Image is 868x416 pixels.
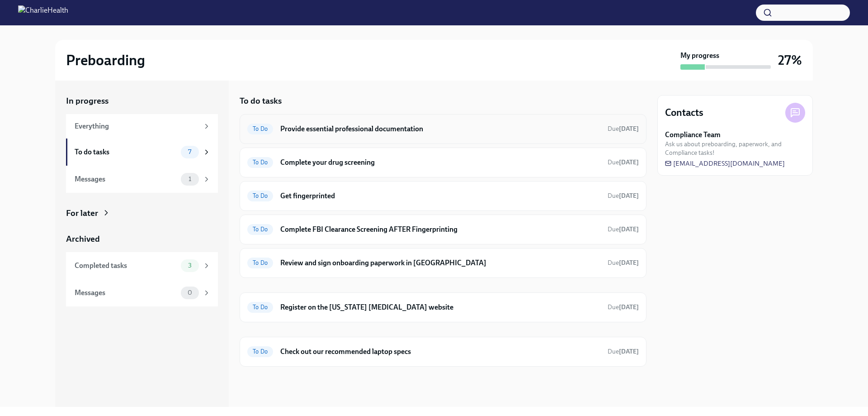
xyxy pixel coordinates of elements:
a: To DoRegister on the [US_STATE] [MEDICAL_DATA] websiteDue[DATE] [247,300,639,315]
div: For later [66,207,98,219]
a: To DoCheck out our recommended laptop specsDue[DATE] [247,344,639,359]
span: 7 [183,148,197,155]
strong: [DATE] [619,192,639,200]
strong: [DATE] [619,125,639,133]
span: To Do [247,192,273,199]
span: To Do [247,125,273,132]
span: Due [608,348,639,355]
img: CharlieHealth [18,5,68,20]
span: October 6th, 2025 09:00 [608,158,639,167]
span: 0 [182,289,198,296]
span: To Do [247,226,273,233]
a: Everything [66,114,218,139]
a: To DoComplete your drug screeningDue[DATE] [247,155,639,170]
div: Messages [75,288,177,298]
span: To Do [247,159,273,166]
strong: [DATE] [619,225,639,233]
span: Due [608,158,639,166]
a: To do tasks7 [66,139,218,166]
a: [EMAIL_ADDRESS][DOMAIN_NAME] [665,159,785,168]
strong: Compliance Team [665,130,721,140]
div: Messages [75,174,177,184]
strong: [DATE] [619,348,639,355]
h6: Complete your drug screening [280,158,600,167]
span: To Do [247,348,273,355]
div: Everything [75,121,199,131]
a: Completed tasks3 [66,252,218,279]
span: Ask us about preboarding, paperwork, and Compliance tasks! [665,140,805,157]
h3: 27% [778,52,802,68]
span: To Do [247,304,273,311]
span: Due [608,225,639,233]
strong: My progress [680,51,719,61]
h6: Register on the [US_STATE] [MEDICAL_DATA] website [280,302,600,312]
span: October 9th, 2025 09:00 [608,225,639,234]
a: In progress [66,95,218,107]
a: To DoGet fingerprintedDue[DATE] [247,189,639,203]
span: October 10th, 2025 09:00 [608,258,639,267]
h6: Complete FBI Clearance Screening AFTER Fingerprinting [280,225,600,234]
a: To DoProvide essential professional documentationDue[DATE] [247,122,639,136]
a: Messages1 [66,166,218,193]
span: Due [608,192,639,200]
a: To DoReview and sign onboarding paperwork in [GEOGRAPHIC_DATA]Due[DATE] [247,256,639,270]
h6: Provide essential professional documentation [280,124,600,134]
span: October 6th, 2025 09:00 [608,191,639,200]
span: To Do [247,259,273,266]
h2: Preboarding [66,51,145,69]
span: October 6th, 2025 09:00 [608,124,639,133]
span: Due [608,125,639,133]
h6: Review and sign onboarding paperwork in [GEOGRAPHIC_DATA] [280,258,600,268]
h4: Contacts [665,106,703,120]
a: To DoComplete FBI Clearance Screening AFTER FingerprintingDue[DATE] [247,222,639,237]
a: Archived [66,233,218,245]
strong: [DATE] [619,303,639,311]
span: 3 [183,262,197,269]
strong: [DATE] [619,259,639,267]
a: For later [66,207,218,219]
h6: Get fingerprinted [280,191,600,201]
span: 1 [183,176,197,182]
h5: To do tasks [240,95,282,107]
span: Due [608,259,639,267]
strong: [DATE] [619,158,639,166]
a: Messages0 [66,279,218,306]
div: Completed tasks [75,261,177,271]
h6: Check out our recommended laptop specs [280,347,600,357]
span: October 3rd, 2025 09:00 [608,303,639,311]
span: October 6th, 2025 09:00 [608,347,639,356]
div: To do tasks [75,147,177,157]
span: Due [608,303,639,311]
